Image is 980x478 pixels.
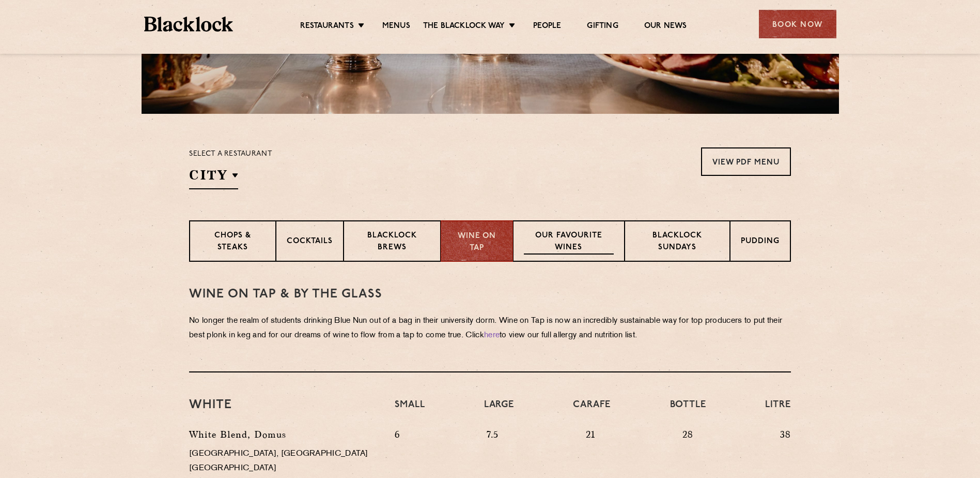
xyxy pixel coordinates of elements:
p: [GEOGRAPHIC_DATA], [GEOGRAPHIC_DATA] [GEOGRAPHIC_DATA] [189,447,379,476]
p: Cocktails [287,236,333,249]
p: Pudding [741,236,780,249]
p: Chops & Steaks [200,230,265,255]
img: BL_Textured_Logo-footer-cropped.svg [144,17,234,32]
p: Wine on Tap [452,231,502,254]
p: Select a restaurant [189,147,272,161]
a: The Blacklock Way [423,21,505,33]
h4: Large [484,398,514,422]
h2: City [189,166,238,189]
p: No longer the realm of students drinking Blue Nun out of a bag in their university dorm. Wine on ... [189,314,791,343]
h4: Carafe [573,398,611,422]
p: Our favourite wines [524,230,613,255]
a: People [533,21,561,33]
h3: White [189,398,379,412]
p: Blacklock Brews [354,230,430,255]
a: Our News [644,21,687,33]
p: White Blend, Domus [189,427,379,442]
a: Gifting [587,21,618,33]
a: Menus [382,21,410,33]
p: Blacklock Sundays [635,230,719,255]
a: Restaurants [300,21,354,33]
div: Book Now [759,10,836,38]
a: View PDF Menu [701,147,791,176]
h4: Small [395,398,425,422]
a: here [484,332,500,339]
h3: WINE on tap & by the glass [189,288,791,301]
h4: Bottle [670,398,706,422]
h4: Litre [765,398,791,422]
